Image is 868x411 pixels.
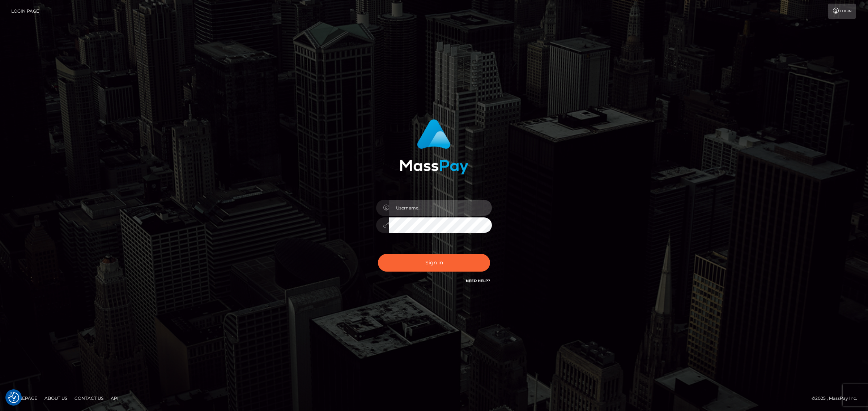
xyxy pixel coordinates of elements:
button: Consent Preferences [8,392,19,403]
div: © 2025 , MassPay Inc. [812,394,863,402]
input: Username... [389,200,492,216]
img: Revisit consent button [8,392,19,403]
button: Sign in [378,254,490,272]
a: Need Help? [466,278,490,283]
a: API [108,393,122,404]
img: MassPay Login [400,119,468,174]
a: About Us [42,393,70,404]
a: Homepage [8,393,40,404]
a: Contact Us [72,393,106,404]
a: Login Page [11,4,39,19]
a: Login [828,4,856,19]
